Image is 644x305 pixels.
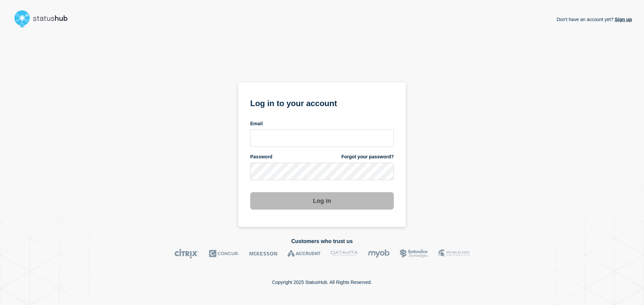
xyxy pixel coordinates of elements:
[12,8,76,29] img: StatusHub logo
[331,249,358,258] img: DataVita logo
[250,154,272,160] span: Password
[400,249,428,258] img: Bottomline logo
[250,163,394,180] input: password input
[250,121,263,127] span: Email
[250,130,394,147] input: email input
[287,249,321,258] img: Accruent logo
[556,11,632,27] p: Don't have an account yet?
[12,238,632,244] h2: Customers who trust us
[613,17,632,22] a: Sign up
[341,154,394,160] a: Forgot your password?
[250,96,394,109] h1: Log in to your account
[272,280,372,285] p: Copyright 2025 StatusHub. All Rights Reserved.
[174,249,199,258] img: Citrix logo
[249,249,277,258] img: McKesson logo
[250,192,394,210] button: Log in
[368,249,390,258] img: myob logo
[209,249,239,258] img: Concur logo
[438,249,470,258] img: MSU logo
